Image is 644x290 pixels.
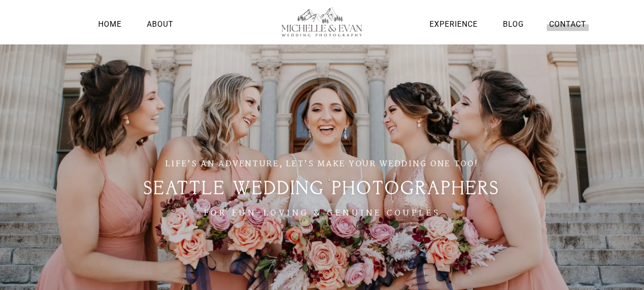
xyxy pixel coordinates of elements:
[427,18,480,31] a: Experience
[144,18,176,31] a: About
[501,18,526,31] a: Blog
[204,207,441,220] span: FOR FUN-LOVING & GENUINE COUPLES
[96,18,124,31] a: Home
[547,18,589,31] a: Contact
